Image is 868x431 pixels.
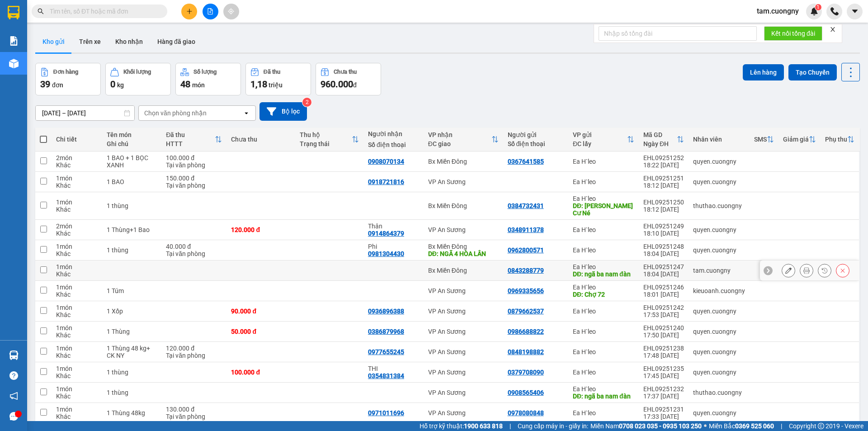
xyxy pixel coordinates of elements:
span: Miền Nam [590,421,702,431]
div: 0379708090 [508,369,544,376]
div: 100.000 đ [166,154,222,161]
span: món [192,81,205,89]
div: HTTT [166,140,215,147]
div: Trạng thái [300,140,352,147]
div: Chọn văn phòng nhận [144,109,207,118]
span: Miền Bắc [709,421,774,431]
strong: 0369 525 060 [735,422,774,430]
div: 18:01 [DATE] [643,291,684,298]
div: Tại văn phòng [166,413,222,420]
div: Khác [56,372,98,379]
div: 17:53 [DATE] [643,311,684,318]
div: 0879662537 [508,308,544,315]
span: | [509,421,511,431]
div: quyen.cuongny [693,226,745,233]
span: close [830,26,836,33]
div: Ea H`leo [573,246,634,254]
span: copyright [818,423,824,429]
div: EHL09251251 [643,175,684,182]
div: Nhân viên [693,136,745,143]
div: Ngày ĐH [643,140,677,147]
div: DĐ: ngã ba nam đàn [573,270,634,278]
div: THI [368,365,419,372]
div: 1 BAO [107,178,157,185]
span: Hỗ trợ kỹ thuật: [420,421,503,431]
div: Bx Miền Đông [428,202,499,209]
img: icon-new-feature [810,7,818,15]
div: 1 thùng [107,369,157,376]
div: Tại văn phòng [166,182,222,189]
div: 50.000 đ [231,328,290,335]
span: plus [186,8,193,14]
div: 18:04 [DATE] [643,270,684,278]
div: Ghi chú [107,140,157,147]
div: Bx Miền Đông [428,158,499,165]
div: 1 Túm [107,287,157,294]
div: Khác [56,352,98,359]
div: 1 món [56,263,98,270]
span: | [781,421,782,431]
div: Ea H`leo [573,385,634,393]
div: 17:33 [DATE] [643,413,684,420]
div: 40.000 đ [166,243,222,250]
div: 17:50 [DATE] [643,332,684,339]
strong: 0708 023 035 - 0935 103 250 [619,422,702,430]
div: 1 Thùng+1 Bao [107,226,157,233]
button: Đã thu1,18 triệu [245,63,311,95]
div: 0936896388 [368,308,404,315]
div: 0384732431 [508,202,544,209]
sup: 1 [815,4,821,10]
div: Ea H`leo [573,308,634,315]
div: kieuoanh.cuongny [693,287,745,294]
div: 1 món [56,199,98,206]
div: DĐ: ngã ba nam đàn [573,393,634,400]
div: 0908070134 [368,158,404,165]
div: Phi [368,243,419,250]
img: warehouse-icon [9,59,19,68]
div: Khối lượng [123,69,151,75]
svg: open [243,109,250,117]
button: Khối lượng0kg [105,63,171,95]
button: Bộ lọc [259,102,307,121]
div: DĐ: NGÃ 4 HÒA LÂN [428,250,499,257]
div: DĐ: Lâm Trường Cư Né [573,202,634,217]
button: Hàng đã giao [150,31,203,52]
div: EHL09251231 [643,406,684,413]
div: VP An Sương [428,287,499,294]
span: aim [228,8,234,14]
div: 0843288779 [508,267,544,274]
div: 120.000 đ [166,345,222,352]
div: 1 món [56,345,98,352]
div: quyen.cuongny [693,178,745,185]
div: Người nhận [368,130,419,137]
div: thuthao.cuongny [693,202,745,209]
input: Tìm tên, số ĐT hoặc mã đơn [50,6,156,16]
div: 18:04 [DATE] [643,250,684,257]
div: VP An Sương [428,308,499,315]
div: EHL09251240 [643,324,684,332]
div: Ea H`leo [573,158,634,165]
span: đơn [52,81,63,89]
div: quyen.cuongny [693,328,745,335]
div: 0962800571 [508,246,544,254]
div: 0348911378 [508,226,544,233]
span: message [9,412,18,421]
div: Số điện thoại [368,141,419,148]
div: Khác [56,291,98,298]
img: solution-icon [9,36,19,46]
div: 0848198882 [508,348,544,355]
div: Khác [56,206,98,213]
div: 1 Thùng [107,328,157,335]
div: 1 Thùng 48kg [107,409,157,417]
div: VP An Sương [428,226,499,233]
div: VP An Sương [428,389,499,396]
span: question-circle [9,371,18,380]
div: quyen.cuongny [693,348,745,355]
div: Ea H`leo [573,369,634,376]
button: Lên hàng [743,64,784,81]
div: quyen.cuongny [693,246,745,254]
div: 0918721816 [368,178,404,185]
div: 1 món [56,304,98,311]
div: VP An Sương [428,328,499,335]
div: 1 món [56,406,98,413]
